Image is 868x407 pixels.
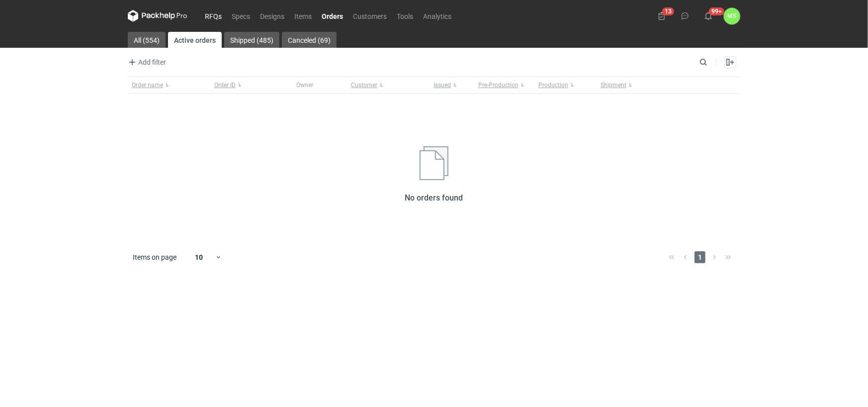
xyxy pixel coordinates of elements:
a: Customers [348,10,392,22]
a: RFQs [200,10,227,22]
input: Search [697,56,729,68]
span: Items on page [133,252,176,262]
a: Items [289,10,317,22]
button: 99+ [700,8,716,24]
a: Tools [392,10,418,22]
div: Magdalena Szumiło [724,8,740,24]
a: Designs [255,10,289,22]
svg: Packhelp Pro [128,10,187,22]
a: Shipped (485) [224,32,279,48]
a: Active orders [168,32,222,48]
button: Add filter [126,56,167,68]
a: All (554) [128,32,166,48]
button: 13 [654,8,670,24]
button: MS [724,8,740,24]
a: Analytics [418,10,456,22]
span: 1 [694,251,705,263]
h2: No orders found [405,192,463,204]
a: Orders [317,10,348,22]
div: 10 [183,250,215,264]
span: Add filter [126,56,166,68]
a: Specs [227,10,255,22]
a: Canceled (69) [282,32,337,48]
